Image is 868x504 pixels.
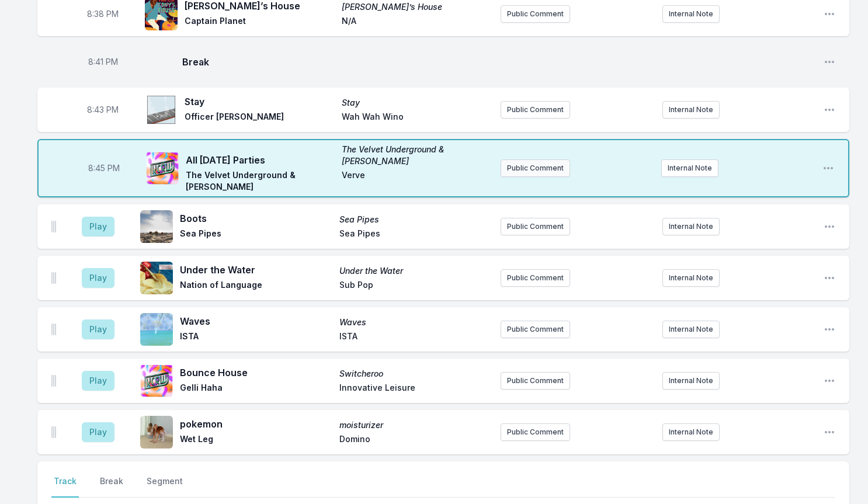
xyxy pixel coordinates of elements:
[824,375,835,387] button: Open playlist item options
[342,1,492,13] span: [PERSON_NAME]’s House
[180,366,332,380] span: Bounce House
[145,93,178,126] img: Stay
[662,269,720,287] button: Internal Note
[88,162,120,174] span: Timestamp
[339,382,492,396] span: Innovative Leisure
[824,272,835,284] button: Open playlist item options
[824,104,835,116] button: Open playlist item options
[662,372,720,390] button: Internal Note
[824,324,835,335] button: Open playlist item options
[51,475,79,498] button: Track
[185,95,335,109] span: Stay
[82,319,114,339] button: Play
[180,331,332,345] span: ISTA
[87,104,119,116] span: Timestamp
[82,422,114,442] button: Play
[501,101,570,119] button: Public Comment
[180,228,332,242] span: Sea Pipes
[146,152,179,185] img: The Velvet Underground & Nico
[180,433,332,447] span: Wet Leg
[51,324,56,335] img: Drag Handle
[342,144,491,167] span: The Velvet Underground & [PERSON_NAME]
[339,433,492,447] span: Domino
[82,217,114,237] button: Play
[140,313,173,346] img: Waves
[339,265,492,277] span: Under the Water
[82,268,114,288] button: Play
[339,214,492,225] span: Sea Pipes
[342,97,492,109] span: Stay
[51,272,56,284] img: Drag Handle
[501,372,570,390] button: Public Comment
[501,5,570,23] button: Public Comment
[339,368,492,380] span: Switcheroo
[501,423,570,441] button: Public Comment
[51,221,56,232] img: Drag Handle
[140,262,173,294] img: Under the Water
[339,419,492,431] span: moisturizer
[501,218,570,235] button: Public Comment
[186,153,335,167] span: All [DATE] Parties
[140,416,173,449] img: moisturizer
[82,371,114,391] button: Play
[186,169,335,193] span: The Velvet Underground & [PERSON_NAME]
[140,210,173,243] img: Sea Pipes
[661,159,718,177] button: Internal Note
[501,321,570,338] button: Public Comment
[824,426,835,438] button: Open playlist item options
[339,279,492,293] span: Sub Pop
[822,162,834,174] button: Open playlist item options
[501,269,570,287] button: Public Comment
[51,426,56,438] img: Drag Handle
[144,475,185,498] button: Segment
[180,382,332,396] span: Gelli Haha
[501,159,570,177] button: Public Comment
[180,263,332,277] span: Under the Water
[182,55,814,69] span: Break
[339,331,492,345] span: ISTA
[51,375,56,387] img: Drag Handle
[87,8,119,20] span: Timestamp
[98,475,126,498] button: Break
[342,111,492,125] span: Wah Wah Wino
[185,111,335,125] span: Officer [PERSON_NAME]
[662,218,720,235] button: Internal Note
[824,8,835,20] button: Open playlist item options
[140,364,173,397] img: Switcheroo
[88,56,118,68] span: Timestamp
[824,221,835,232] button: Open playlist item options
[342,15,492,29] span: N/A
[339,228,492,242] span: Sea Pipes
[180,314,332,328] span: Waves
[662,423,720,441] button: Internal Note
[662,5,720,23] button: Internal Note
[180,211,332,225] span: Boots
[662,321,720,338] button: Internal Note
[824,56,835,68] button: Open playlist item options
[180,417,332,431] span: pokemon
[339,317,492,328] span: Waves
[662,101,720,119] button: Internal Note
[180,279,332,293] span: Nation of Language
[185,15,335,29] span: Captain Planet
[342,169,491,193] span: Verve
